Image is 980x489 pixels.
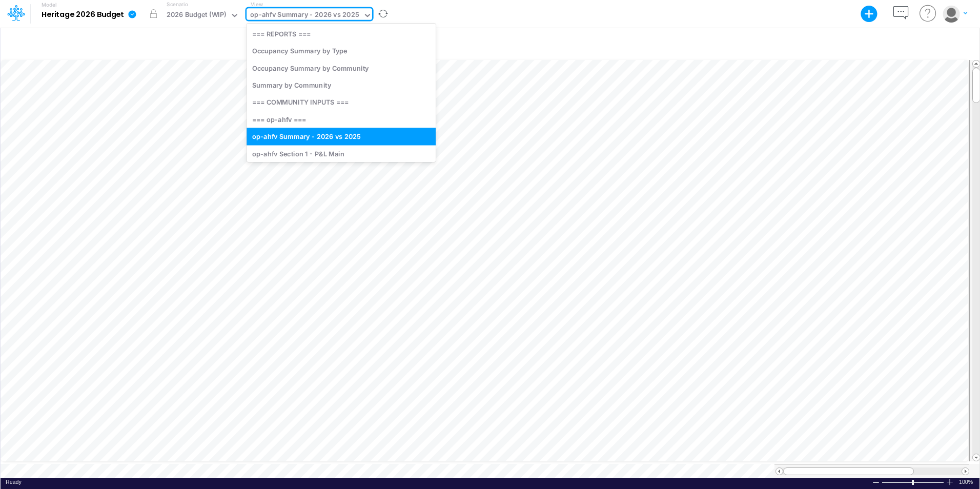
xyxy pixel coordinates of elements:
[872,479,880,486] div: Zoom Out
[247,76,436,93] div: Summary by Community
[912,480,914,485] div: Zoom
[167,10,227,22] div: 2026 Budget (WIP)
[959,478,974,486] div: Zoom level
[247,43,436,59] div: Occupancy Summary by Type
[247,94,436,111] div: === COMMUNITY INPUTS ===
[247,145,436,162] div: op-ahfv Section 1 - P&L Main
[42,10,124,19] b: Heritage 2026 Budget
[247,59,436,76] div: Occupancy Summary by Community
[6,478,22,486] div: In Ready mode
[247,25,436,42] div: === REPORTS ===
[247,111,436,128] div: === op-ahfv ===
[882,478,946,486] div: Zoom
[959,478,974,486] span: 100%
[946,478,954,486] div: Zoom In
[42,2,57,8] label: Model
[6,479,22,485] span: Ready
[250,10,359,22] div: op-ahfv Summary - 2026 vs 2025
[251,1,262,8] label: View
[167,1,188,8] label: Scenario
[247,128,436,145] div: op-ahfv Summary - 2026 vs 2025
